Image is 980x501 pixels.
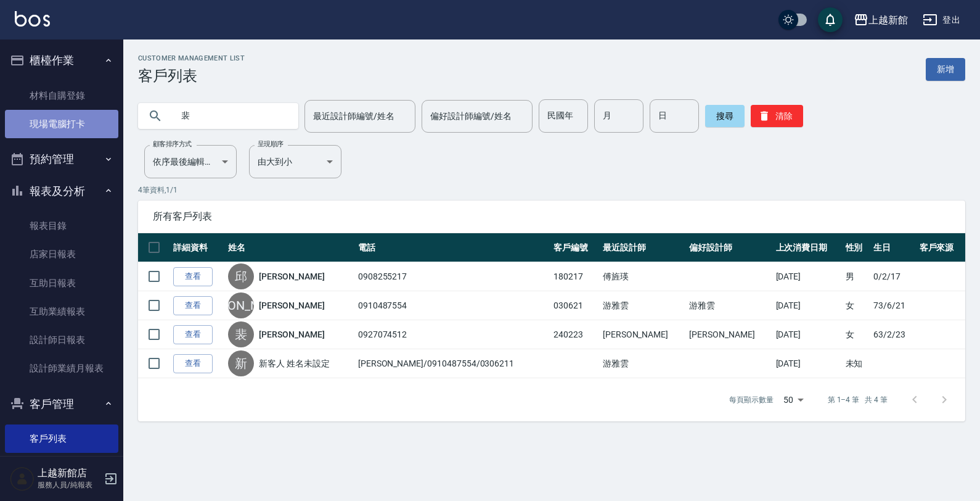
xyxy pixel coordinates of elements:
[843,291,871,320] td: 女
[778,383,808,416] div: 50
[5,81,118,110] a: 材料自購登錄
[225,233,355,262] th: 姓名
[5,326,118,354] a: 設計師日報表
[686,233,772,262] th: 偏好設計師
[550,291,599,320] td: 030621
[773,233,843,262] th: 上次消費日期
[686,320,772,349] td: [PERSON_NAME]
[5,212,118,240] a: 報表目錄
[249,145,341,178] div: 由大到小
[228,321,254,347] div: 裴
[355,320,551,349] td: 0927074512
[259,357,330,370] a: 新客人 姓名未設定
[751,105,803,127] button: 清除
[173,99,288,133] input: 搜尋關鍵字
[843,320,871,349] td: 女
[917,233,965,262] th: 客戶來源
[705,105,745,127] button: 搜尋
[144,145,237,178] div: 依序最後編輯時間
[818,7,843,32] button: save
[773,262,843,291] td: [DATE]
[138,184,965,196] p: 4 筆資料, 1 / 1
[849,7,913,33] button: 上越新館
[5,424,118,453] a: 客戶列表
[5,297,118,326] a: 互助業績報表
[600,262,686,291] td: 傅旌瑛
[5,354,118,383] a: 設計師業績月報表
[926,58,965,81] a: 新增
[870,233,916,262] th: 生日
[773,349,843,378] td: [DATE]
[550,262,599,291] td: 180217
[773,320,843,349] td: [DATE]
[5,175,118,207] button: 報表及分析
[5,269,118,297] a: 互助日報表
[259,299,324,312] a: [PERSON_NAME]
[138,67,245,85] h3: 客戶列表
[38,479,100,491] p: 服務人員/純報表
[153,139,192,149] label: 顧客排序方式
[228,263,254,289] div: 邱
[355,262,551,291] td: 0908255217
[870,262,916,291] td: 0/2/17
[258,139,284,149] label: 呈現順序
[15,11,50,27] img: Logo
[38,467,100,479] h5: 上越新館店
[843,262,871,291] td: 男
[828,394,888,405] p: 第 1–4 筆 共 4 筆
[355,349,551,378] td: [PERSON_NAME]/0910487554/0306211
[259,328,324,341] a: [PERSON_NAME]
[600,233,686,262] th: 最近設計師
[5,44,118,77] button: 櫃檯作業
[10,466,35,491] img: Person
[153,210,950,223] span: 所有客戶列表
[173,325,213,344] a: 查看
[843,349,871,378] td: 未知
[550,320,599,349] td: 240223
[870,320,916,349] td: 63/2/23
[600,320,686,349] td: [PERSON_NAME]
[550,233,599,262] th: 客戶編號
[170,233,225,262] th: 詳細資料
[868,12,908,28] div: 上越新館
[870,291,916,320] td: 73/6/21
[173,296,213,315] a: 查看
[259,270,324,283] a: [PERSON_NAME]
[5,240,118,268] a: 店家日報表
[173,267,213,286] a: 查看
[228,350,254,376] div: 新
[843,233,871,262] th: 性別
[773,291,843,320] td: [DATE]
[686,291,772,320] td: 游雅雲
[5,388,118,420] button: 客戶管理
[5,110,118,138] a: 現場電腦打卡
[355,233,551,262] th: 電話
[600,349,686,378] td: 游雅雲
[138,54,245,62] h2: Customer Management List
[5,143,118,175] button: 預約管理
[228,292,254,318] div: [PERSON_NAME]
[600,291,686,320] td: 游雅雲
[355,291,551,320] td: 0910487554
[918,9,965,31] button: 登出
[729,394,774,405] p: 每頁顯示數量
[173,354,213,373] a: 查看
